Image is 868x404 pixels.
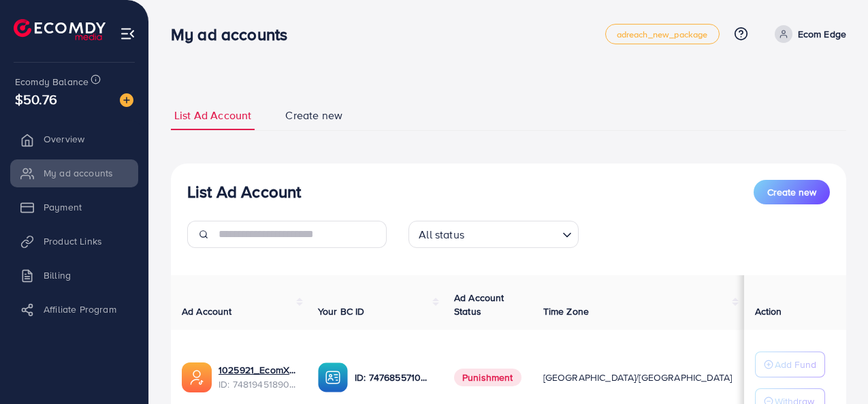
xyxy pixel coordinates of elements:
[318,362,348,392] img: ic-ba-acc.ded83a64.svg
[355,369,432,386] p: ID: 7476855710303879169
[543,305,589,318] span: Time Zone
[755,305,782,318] span: Action
[14,19,106,40] img: logo
[182,362,212,392] img: ic-ads-acc.e4c84228.svg
[219,363,296,377] a: 1025921_EcomXperts_1742026135919
[605,24,720,44] a: adreach_new_package
[408,221,579,248] div: Search for option
[617,30,708,39] span: adreach_new_package
[120,26,135,42] img: menu
[182,305,232,318] span: Ad Account
[769,25,846,43] a: Ecom Edge
[468,222,557,245] input: Search for option
[15,75,89,89] span: Ecomdy Balance
[219,363,296,391] div: <span class='underline'>1025921_EcomXperts_1742026135919</span></br>7481945189062393873
[15,89,57,109] span: $50.76
[754,180,830,204] button: Create new
[187,182,301,202] h3: List Ad Account
[767,185,816,199] span: Create new
[120,93,133,107] img: image
[755,352,825,377] button: Add Fund
[171,25,298,44] h3: My ad accounts
[454,291,504,318] span: Ad Account Status
[416,225,467,245] span: All status
[318,305,365,318] span: Your BC ID
[219,377,296,391] span: ID: 7481945189062393873
[543,371,733,384] span: [GEOGRAPHIC_DATA]/[GEOGRAPHIC_DATA]
[285,108,342,123] span: Create new
[775,356,816,373] p: Add Fund
[798,26,846,42] p: Ecom Edge
[174,108,251,123] span: List Ad Account
[454,369,521,386] span: Punishment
